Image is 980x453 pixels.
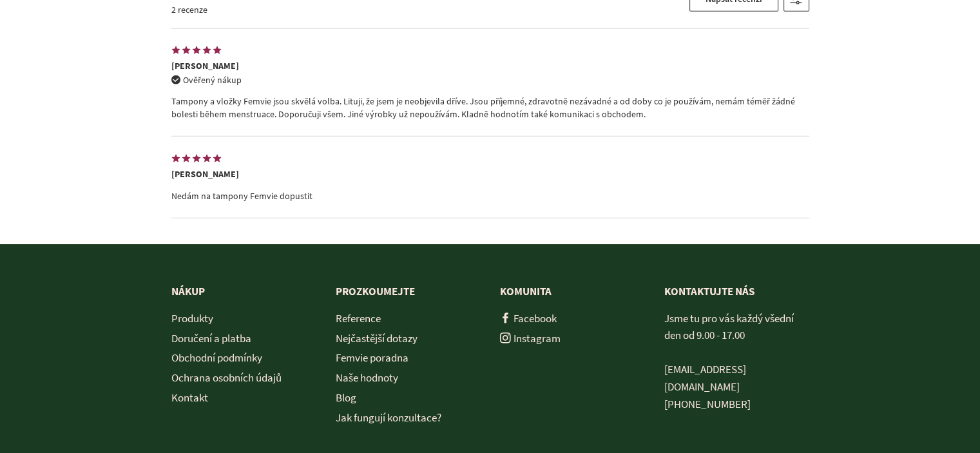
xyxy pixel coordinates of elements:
span: Ověřený nákup [183,74,242,86]
p: 2 recenze [171,4,207,15]
a: Kontakt [171,390,208,405]
a: Blog [336,390,356,405]
a: Doručení a platba [171,331,251,345]
a: Facebook [500,311,557,325]
a: Obchodní podmínky [171,351,262,365]
p: Prozkoumejte [336,283,481,300]
a: Ochrana osobních údajů [171,371,282,385]
p: KONTAKTUJTE NÁS [664,283,809,300]
span: [PERSON_NAME] [171,60,239,72]
p: Nedám na tampony Femvie dopustit [171,190,809,203]
a: Jak fungují konzultace? [336,410,441,425]
a: Reference [336,311,381,325]
a: Instagram [500,331,561,345]
a: Naše hodnoty [336,371,398,385]
span: [PERSON_NAME] [171,168,239,180]
a: [EMAIL_ADDRESS][DOMAIN_NAME] [664,362,746,394]
p: Tampony a vložky Femvie jsou skvělá volba. Lituji, že jsem je neobjevila dříve. Jsou příjemné, zd... [171,95,809,120]
p: Nákup [171,283,316,300]
a: Nejčastější dotazy [336,331,418,345]
p: Komunita [500,283,645,300]
p: Jsme tu pro vás každý všední den od 9.00 - 17.00 [PHONE_NUMBER] [664,310,809,412]
a: Femvie poradna [336,351,408,365]
a: Produkty [171,311,213,325]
